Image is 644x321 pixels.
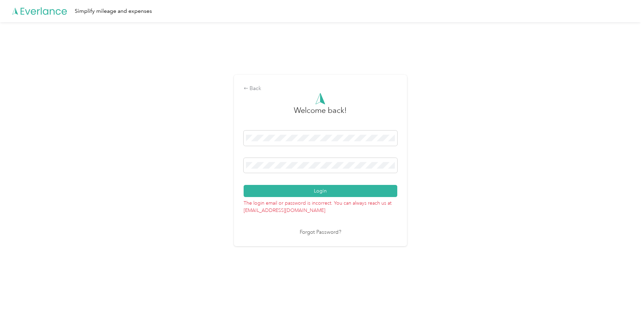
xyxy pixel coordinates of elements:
[75,7,152,16] div: Simplify mileage and expenses
[300,229,341,237] a: Forgot Password?
[244,84,397,93] div: Back
[605,282,644,321] iframe: Everlance-gr Chat Button Frame
[244,197,397,214] p: The login email or password is incorrect. You can always reach us at [EMAIL_ADDRESS][DOMAIN_NAME]
[294,105,347,123] h3: greeting
[244,185,397,197] button: Login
